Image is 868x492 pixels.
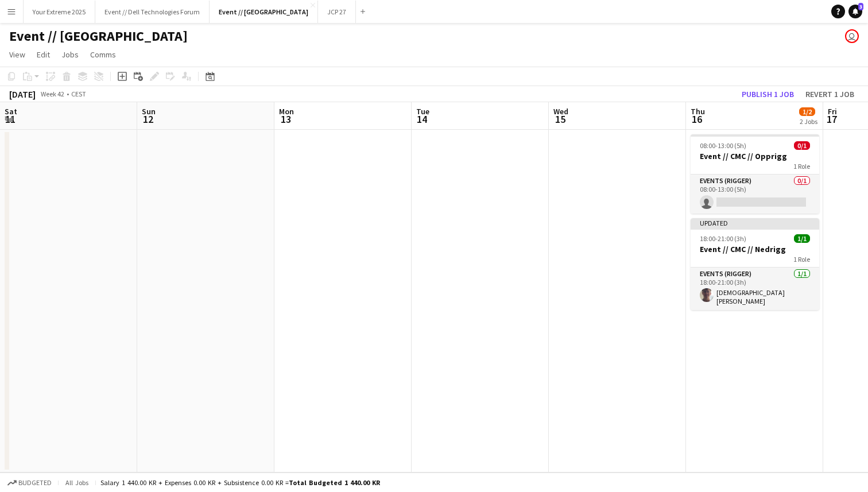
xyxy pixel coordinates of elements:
button: Revert 1 job [801,87,859,102]
div: Updated [691,218,819,227]
span: Total Budgeted 1 440.00 KR [289,478,380,487]
span: 11 [3,113,17,126]
span: Mon [279,106,294,117]
button: Budgeted [6,476,53,489]
span: 0/1 [794,141,810,150]
span: 16 [689,113,705,126]
span: Sun [142,106,156,117]
div: Salary 1 440.00 KR + Expenses 0.00 KR + Subsistence 0.00 KR = [100,478,380,487]
span: 1 Role [793,255,810,264]
h1: Event // [GEOGRAPHIC_DATA] [9,28,188,45]
span: 12 [140,113,156,126]
button: Event // [GEOGRAPHIC_DATA] [210,1,318,23]
button: JCP 27 [318,1,356,23]
span: Jobs [61,49,79,60]
span: 14 [414,113,429,126]
a: Comms [86,47,121,62]
span: 1/1 [794,234,810,243]
app-card-role: Events (Rigger)0/108:00-13:00 (5h) [691,175,819,214]
app-job-card: 08:00-13:00 (5h)0/1Event // CMC // Opprigg1 RoleEvents (Rigger)0/108:00-13:00 (5h) [691,134,819,214]
h3: Event // CMC // Nedrigg [691,244,819,254]
span: 15 [552,113,568,126]
span: Week 42 [38,90,67,98]
div: [DATE] [9,88,36,100]
app-card-role: Events (Rigger)1/118:00-21:00 (3h)[DEMOGRAPHIC_DATA][PERSON_NAME] [691,268,819,310]
button: Your Extreme 2025 [24,1,95,23]
a: View [5,47,30,62]
span: Thu [691,106,705,117]
span: 3 [858,3,863,10]
app-job-card: Updated18:00-21:00 (3h)1/1Event // CMC // Nedrigg1 RoleEvents (Rigger)1/118:00-21:00 (3h)[DEMOGRA... [691,218,819,310]
span: Budgeted [18,479,52,487]
span: 17 [826,113,837,126]
span: Wed [553,106,568,117]
span: Comms [90,49,116,60]
a: Jobs [57,47,83,62]
h3: Event // CMC // Opprigg [691,151,819,161]
span: Sat [5,106,17,117]
div: CEST [71,90,86,98]
span: 18:00-21:00 (3h) [700,234,746,243]
a: Edit [32,47,55,62]
span: Tue [416,106,429,117]
button: Event // Dell Technologies Forum [95,1,210,23]
span: 13 [277,113,294,126]
button: Publish 1 job [737,87,799,102]
a: 3 [848,5,862,18]
span: 1/2 [799,107,815,116]
app-user-avatar: Lars Songe [845,29,859,43]
span: All jobs [63,478,91,487]
span: Fri [828,106,837,117]
span: 1 Role [793,162,810,171]
span: View [9,49,25,60]
span: 08:00-13:00 (5h) [700,141,746,150]
div: 2 Jobs [800,117,817,126]
span: Edit [37,49,50,60]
